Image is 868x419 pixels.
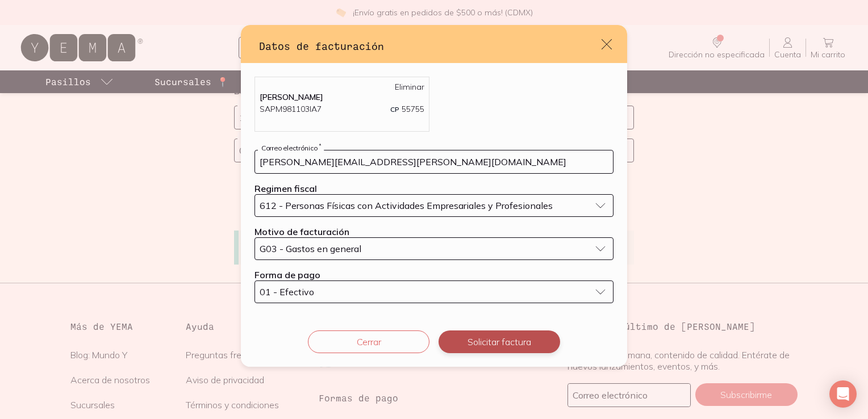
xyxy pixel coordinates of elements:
span: 612 - Personas Físicas con Actividades Empresariales y Profesionales [260,201,553,210]
label: Forma de pago [254,269,320,280]
div: Open Intercom Messenger [829,380,857,408]
div: default [241,25,627,366]
h3: Datos de facturación [259,39,600,53]
label: Motivo de facturación [254,226,349,237]
p: SAPM981103IA7 [260,103,322,115]
span: 01 - Efectivo [260,287,314,296]
button: Cerrar [308,330,429,353]
span: CP [390,105,399,114]
p: 55755 [390,103,424,115]
label: Regimen fiscal [254,183,317,194]
button: 01 - Efectivo [254,280,614,303]
button: 612 - Personas Físicas con Actividades Empresariales y Profesionales [254,194,614,217]
label: Correo electrónico [258,143,324,152]
button: Solicitar factura [439,330,560,353]
a: Eliminar [395,82,424,92]
span: G03 - Gastos en general [260,244,361,253]
button: G03 - Gastos en general [254,237,614,260]
p: [PERSON_NAME] [260,92,424,102]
